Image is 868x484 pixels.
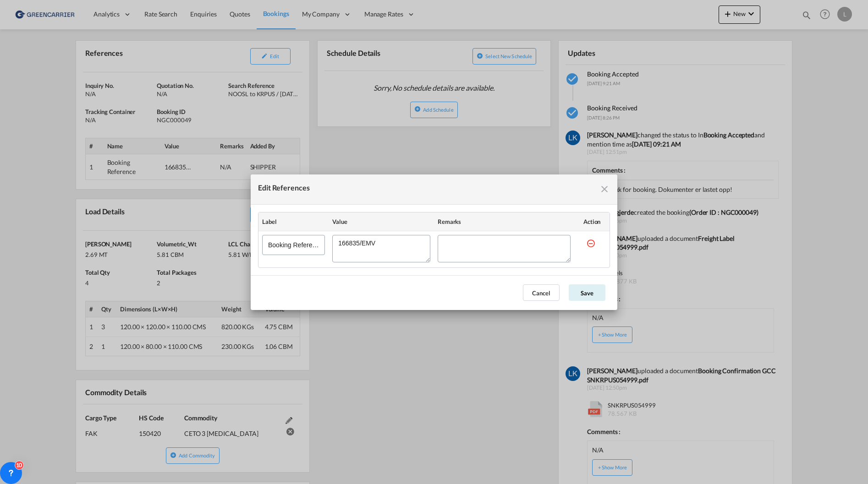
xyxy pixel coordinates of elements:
md-icon: icon-minus-circle-outline red-400-fg s20 cursor mr-5 [586,239,595,248]
th: Value [329,212,434,231]
md-dialog: Edit References [251,174,617,310]
th: Action [574,212,610,231]
md-icon: icon-close fg-AAA8AD cursor [599,184,610,195]
div: Edit References [258,182,310,197]
body: Editor, editor4 [9,9,209,19]
th: Label [258,212,329,231]
button: Save [569,284,605,301]
input: Booking Reference [262,235,325,255]
button: Cancel [523,284,560,301]
th: Remarks [434,212,574,231]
